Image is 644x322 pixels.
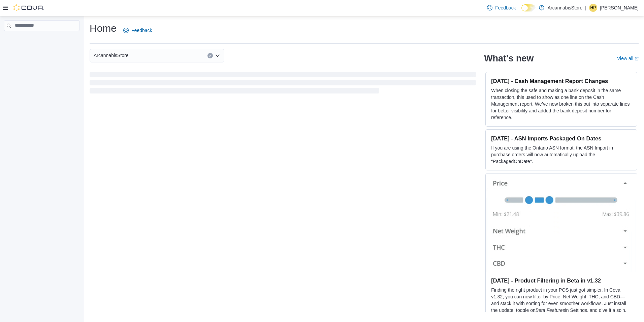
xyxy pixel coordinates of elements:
[207,53,213,58] button: Clear input
[491,135,632,142] h3: [DATE] - ASN Imports Packaged On Dates
[13,4,44,11] img: Cova
[4,32,79,49] nav: Complex example
[131,27,152,34] span: Feedback
[121,24,155,37] a: Feedback
[94,51,129,59] span: ArcannabisStore
[600,4,639,12] p: [PERSON_NAME]
[585,4,586,12] p: |
[215,53,220,58] button: Open list of options
[536,307,565,313] em: Beta Features
[521,4,536,11] input: Dark Mode
[495,4,516,11] span: Feedback
[589,4,597,12] div: Harish Patnala
[491,144,632,165] p: If you are using the Ontario ASN format, the ASN Import in purchase orders will now automatically...
[90,22,117,35] h1: Home
[521,11,522,12] span: Dark Mode
[491,87,632,121] p: When closing the safe and making a bank deposit in the same transaction, this used to show as one...
[548,4,583,12] p: ArcannabisStore
[617,56,639,61] a: View allExternal link
[484,53,534,64] h2: What's new
[635,57,639,61] svg: External link
[491,287,632,320] p: Finding the right product in your POS just got simpler. In Cova v1.32, you can now filter by Pric...
[590,4,596,12] span: HP
[484,1,518,15] a: Feedback
[491,78,632,84] h3: [DATE] - Cash Management Report Changes
[90,73,476,95] span: Loading
[491,277,632,284] h3: [DATE] - Product Filtering in Beta in v1.32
